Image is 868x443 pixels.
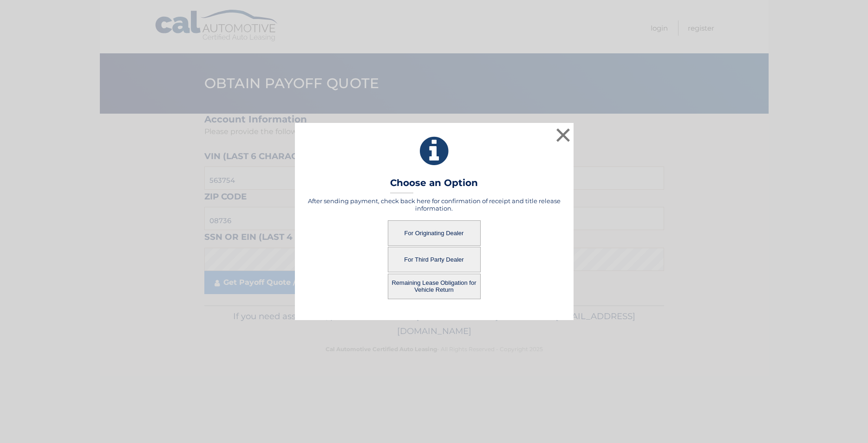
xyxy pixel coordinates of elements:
[388,274,481,299] button: Remaining Lease Obligation for Vehicle Return
[388,247,481,272] button: For Third Party Dealer
[554,126,573,144] button: ×
[390,177,478,193] h3: Choose an Option
[388,220,481,246] button: For Originating Dealer
[307,197,562,212] h5: After sending payment, check back here for confirmation of receipt and title release information.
